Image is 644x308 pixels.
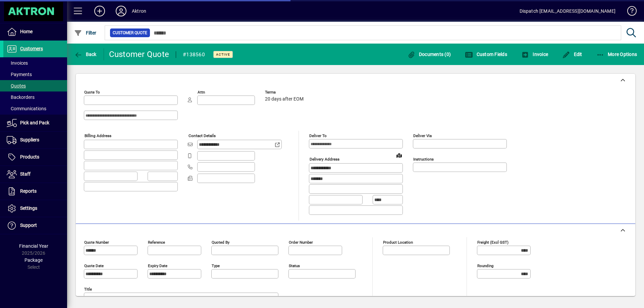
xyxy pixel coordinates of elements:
mat-label: Expiry date [148,263,167,268]
mat-label: Title [84,287,92,291]
button: Profile [110,5,132,17]
app-page-header-button: Back [67,48,104,60]
span: Active [216,52,230,57]
mat-label: Rounding [477,263,493,268]
span: Invoices [7,60,28,66]
mat-label: Type [212,263,220,268]
span: Suppliers [20,137,39,142]
mat-label: Quote date [84,263,104,268]
span: Financial Year [19,243,48,249]
span: Quotes [7,83,26,88]
mat-label: Attn [198,90,205,95]
mat-label: Quoted by [212,240,229,244]
div: #138560 [183,49,205,60]
a: Backorders [3,91,67,103]
span: Terms [265,90,305,95]
mat-label: Reference [148,240,165,244]
mat-label: Instructions [413,157,434,162]
span: Settings [20,205,37,211]
span: Home [20,29,33,34]
span: More Options [596,52,637,57]
span: Staff [20,171,31,177]
button: Custom Fields [463,48,509,60]
span: Reports [20,188,37,194]
a: Staff [3,166,67,183]
a: Products [3,149,67,166]
mat-label: Status [289,263,300,268]
a: Invoices [3,57,67,69]
a: Reports [3,183,67,200]
span: Documents (0) [407,52,451,57]
span: 20 days after EOM [265,97,304,102]
div: Customer Quote [109,49,169,60]
div: Aktron [132,6,146,16]
button: Edit [560,48,584,60]
a: Quotes [3,80,67,91]
a: View on map [394,150,405,161]
span: Pick and Pack [20,120,49,125]
button: Back [72,48,98,60]
span: Communications [7,106,46,111]
a: Knowledge Base [622,1,636,23]
a: Settings [3,200,67,217]
mat-label: Deliver via [413,133,432,138]
a: Pick and Pack [3,115,67,131]
span: Customers [20,46,43,51]
span: Package [24,257,43,263]
button: More Options [595,48,639,60]
div: Dispatch [EMAIL_ADDRESS][DOMAIN_NAME] [520,6,615,16]
mat-label: Product location [383,240,413,244]
button: Add [89,5,110,17]
button: Invoice [520,48,550,60]
mat-label: Order number [289,240,313,244]
span: Payments [7,72,32,77]
a: Home [3,23,67,40]
mat-label: Freight (excl GST) [477,240,508,244]
span: Backorders [7,95,35,100]
a: Support [3,217,67,234]
span: Back [74,52,97,57]
span: Invoice [521,52,548,57]
span: Customer Quote [113,29,147,36]
a: Payments [3,69,67,80]
span: Custom Fields [465,52,507,57]
mat-label: Quote number [84,240,109,244]
button: Documents (0) [406,48,452,60]
span: Products [20,154,39,160]
mat-label: Quote To [84,90,100,95]
mat-label: Deliver To [309,133,327,138]
a: Suppliers [3,132,67,148]
a: Communications [3,103,67,114]
button: Filter [72,27,98,39]
span: Edit [562,52,582,57]
span: Support [20,223,37,228]
span: Filter [74,30,97,36]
